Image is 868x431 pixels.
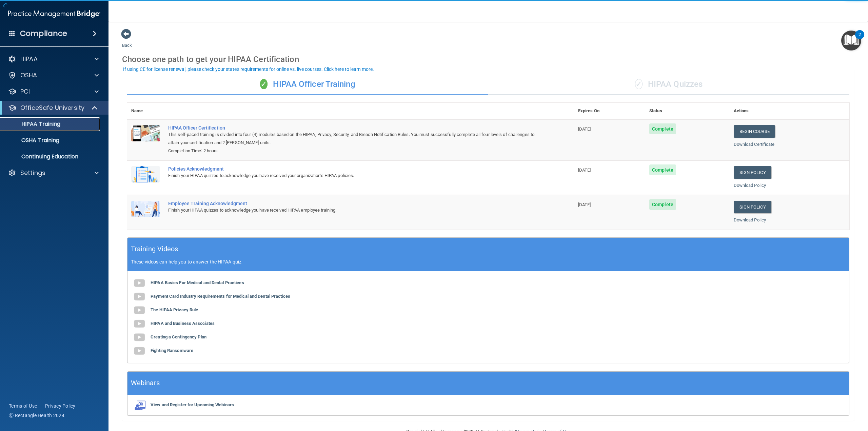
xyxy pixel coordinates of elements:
[151,321,215,326] b: HIPAA and Business Associates
[635,79,643,89] span: ✓
[151,294,290,299] b: Payment Card Industry Requirements for Medical and Dental Practices
[127,103,164,119] th: Name
[734,166,771,179] a: Sign Policy
[488,74,849,95] div: HIPAA Quizzes
[734,217,766,222] a: Download Policy
[734,183,766,188] a: Download Policy
[8,104,98,112] a: OfficeSafe University
[730,103,849,119] th: Actions
[4,153,97,160] p: Continuing Education
[151,280,244,285] b: HIPAA Basics For Medical and Dental Practices
[131,259,846,265] p: These videos can help you to answer the HIPAA quiz
[4,121,60,128] p: HIPAA Training
[734,201,771,213] a: Sign Policy
[168,125,540,131] a: HIPAA Officer Certification
[122,50,854,69] div: Choose one path to get your HIPAA Certification
[574,103,645,119] th: Expires On
[133,400,146,410] img: webinarIcon.c7ebbf15.png
[649,123,676,134] span: Complete
[133,303,146,317] img: gray_youtube_icon.38fcd6cc.png
[133,317,146,331] img: gray_youtube_icon.38fcd6cc.png
[649,164,676,175] span: Complete
[168,201,540,206] div: Employee Training Acknowledgment
[45,403,76,409] a: Privacy Policy
[133,290,146,303] img: gray_youtube_icon.38fcd6cc.png
[133,331,146,344] img: gray_youtube_icon.38fcd6cc.png
[8,71,99,79] a: OSHA
[168,166,540,172] div: Policies Acknowledgment
[859,35,861,43] div: 2
[20,169,45,177] p: Settings
[9,403,37,409] a: Terms of Use
[168,172,540,180] div: Finish your HIPAA quizzes to acknowledge you have received your organization’s HIPAA policies.
[9,412,64,419] span: Ⓒ Rectangle Health 2024
[123,67,374,72] div: If using CE for license renewal, please check your state's requirements for online vs. live cours...
[168,147,540,155] div: Completion Time: 2 hours
[133,344,146,358] img: gray_youtube_icon.38fcd6cc.png
[20,29,67,38] h4: Compliance
[4,137,59,144] p: OSHA Training
[8,87,99,96] a: PCI
[131,377,160,389] h5: Webinars
[151,402,234,407] b: View and Register for Upcoming Webinars
[649,199,676,210] span: Complete
[20,71,37,79] p: OSHA
[151,334,206,339] b: Creating a Contingency Plan
[578,202,591,207] span: [DATE]
[122,66,375,73] button: If using CE for license renewal, please check your state's requirements for online vs. live cours...
[168,131,540,147] div: This self-paced training is divided into four (4) modules based on the HIPAA, Privacy, Security, ...
[734,125,775,138] a: Begin Course
[8,7,100,21] img: PMB logo
[20,87,30,96] p: PCI
[260,79,268,89] span: ✓
[734,142,775,147] a: Download Certificate
[8,55,99,63] a: HIPAA
[20,55,38,63] p: HIPAA
[122,35,132,48] a: Back
[578,168,591,173] span: [DATE]
[8,169,99,177] a: Settings
[151,307,198,312] b: The HIPAA Privacy Rule
[20,104,84,112] p: OfficeSafe University
[645,103,730,119] th: Status
[578,126,591,132] span: [DATE]
[841,31,861,51] button: Open Resource Center, 2 new notifications
[131,243,178,255] h5: Training Videos
[133,276,146,290] img: gray_youtube_icon.38fcd6cc.png
[151,348,193,353] b: Fighting Ransomware
[127,74,488,95] div: HIPAA Officer Training
[168,206,540,214] div: Finish your HIPAA quizzes to acknowledge you have received HIPAA employee training.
